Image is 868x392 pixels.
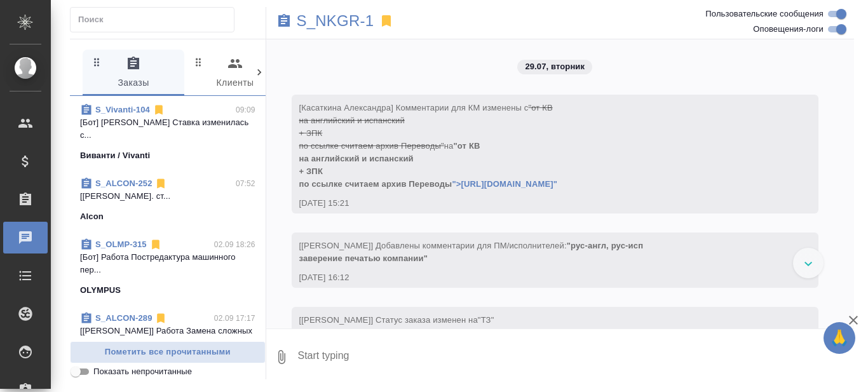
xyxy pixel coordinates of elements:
span: Пометить все прочитанными [77,345,259,360]
svg: Отписаться [154,312,167,325]
div: [DATE] 16:12 [299,271,775,284]
p: [[PERSON_NAME]. ст... [80,190,255,203]
span: Оповещения-логи [753,23,824,36]
button: Пометить все прочитанными [70,341,266,363]
p: 02.09 17:17 [214,312,255,325]
div: S_OLMP-31502.09 18:26[Бот] Работа Постредактура машинного пер...OLYMPUS [70,231,266,304]
div: S_ALCON-25207:52[[PERSON_NAME]. ст...Alcon [70,170,266,231]
p: [[PERSON_NAME]] Работа Замена сложных т... [80,325,255,350]
a: S_NKGR-1 [297,15,374,27]
input: Поиск [78,11,234,29]
div: S_Vivanti-10409:09[Бот] [PERSON_NAME] Ставка изменилась с...Виванти / Vivanti [70,96,266,170]
p: 02.09 18:26 [214,238,255,251]
p: [Бот] Работа Постредактура машинного пер... [80,251,255,276]
a: S_ALCON-289 [95,313,152,323]
svg: Отписаться [153,104,165,116]
svg: Зажми и перетащи, чтобы поменять порядок вкладок [91,56,103,68]
a: ">[URL][DOMAIN_NAME]" [452,179,557,189]
span: Клиенты [192,56,278,91]
span: Заказы [90,56,177,91]
button: 🙏 [824,322,855,354]
a: S_ALCON-252 [95,179,152,188]
p: [Бот] [PERSON_NAME] Ставка изменилась с... [80,116,255,142]
p: Alcon [80,210,104,223]
svg: Зажми и перетащи, чтобы поменять порядок вкладок [193,56,205,68]
p: 29.07, вторник [525,60,585,73]
a: S_OLMP-315 [95,240,147,249]
span: "ТЗ" [478,315,494,325]
div: [DATE] 15:21 [299,197,775,210]
a: S_Vivanti-104 [95,105,150,114]
p: 09:09 [236,104,255,116]
span: 🙏 [829,325,850,351]
div: S_ALCON-28902.09 17:17[[PERSON_NAME]] Работа Замена сложных т...Alcon [70,304,266,378]
span: Показать непрочитанные [93,365,192,378]
p: Виванти / Vivanti [80,149,150,162]
span: Пользовательские сообщения [705,8,824,20]
p: 07:52 [236,177,255,190]
span: [[PERSON_NAME]] Добавлены комментарии для ПМ/исполнителей: [299,241,644,263]
p: OLYMPUS [80,284,121,297]
span: [[PERSON_NAME]] Статус заказа изменен на [299,315,494,325]
span: [Касаткина Александра] Комментарии для КМ изменены с на [299,103,558,189]
svg: Отписаться [154,177,167,190]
